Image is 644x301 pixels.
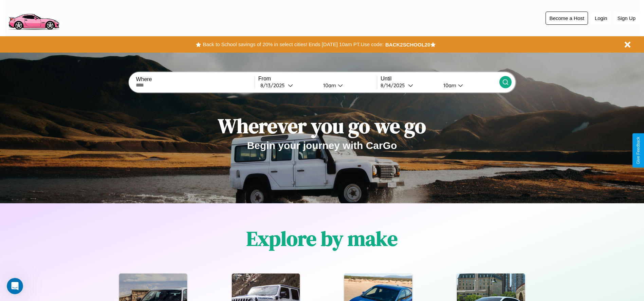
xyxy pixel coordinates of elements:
[258,82,318,89] button: 8/13/2025
[318,82,377,89] button: 10am
[260,82,288,89] div: 8 / 13 / 2025
[7,278,23,294] iframe: Intercom live chat
[201,40,385,49] button: Back to School savings of 20% in select cities! Ends [DATE] 10am PT.Use code:
[546,12,588,25] button: Become a Host
[136,76,254,82] label: Where
[591,12,611,24] button: Login
[385,42,430,48] b: BACK2SCHOOL20
[320,82,338,89] div: 10am
[246,225,398,252] h1: Explore by make
[438,82,499,89] button: 10am
[440,82,458,89] div: 10am
[258,76,377,82] label: From
[5,3,62,32] img: logo
[636,137,641,164] div: Give Feedback
[614,12,639,24] button: Sign Up
[381,82,408,89] div: 8 / 14 / 2025
[381,76,499,82] label: Until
